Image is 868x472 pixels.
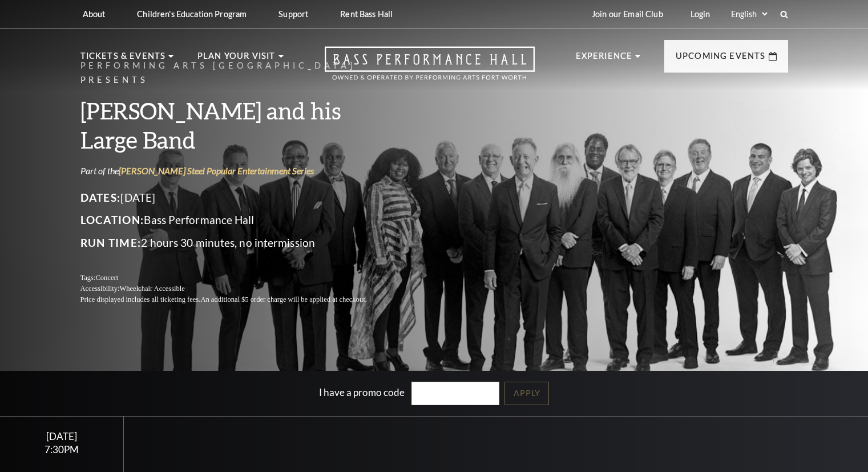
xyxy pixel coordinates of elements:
p: [DATE] [80,189,394,207]
p: Price displayed includes all ticketing fees. [80,294,394,305]
p: Support [278,9,308,19]
p: Experience [576,49,633,70]
p: Accessibility: [80,283,394,294]
p: 2 hours 30 minutes, no intermission [80,234,394,252]
span: Concert [95,274,118,282]
span: Wheelchair Accessible [119,285,184,293]
p: Tickets & Events [80,49,166,70]
p: Children's Education Program [137,9,247,19]
span: An additional $5 order charge will be applied at checkout. [200,295,366,303]
span: Run Time: [80,236,142,249]
div: 7:30PM [14,445,110,454]
div: [DATE] [14,430,110,442]
span: Dates: [80,191,121,204]
select: Select: [729,9,769,19]
p: Plan Your Visit [197,49,276,70]
p: Rent Bass Hall [340,9,393,19]
a: [PERSON_NAME] Steel Popular Entertainment Series [119,165,314,176]
span: Location: [80,213,144,226]
p: Part of the [80,165,394,177]
h3: [PERSON_NAME] and his Large Band [80,96,394,154]
p: Bass Performance Hall [80,211,394,229]
label: I have a promo code [319,386,405,398]
p: Tags: [80,273,394,283]
p: About [83,9,106,19]
p: Upcoming Events [676,49,766,70]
